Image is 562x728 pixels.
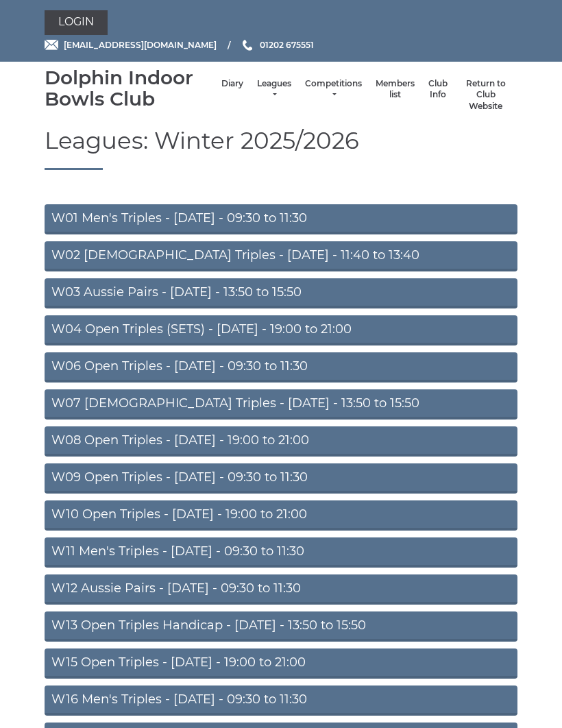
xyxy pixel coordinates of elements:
[45,204,517,234] a: W01 Men's Triples - [DATE] - 09:30 to 11:30
[45,426,517,457] a: W08 Open Triples - [DATE] - 19:00 to 21:00
[243,40,252,51] img: Phone us
[461,78,511,112] a: Return to Club Website
[428,78,448,101] a: Club Info
[45,648,517,679] a: W15 Open Triples - [DATE] - 19:00 to 21:00
[64,40,217,50] span: [EMAIL_ADDRESS][DOMAIN_NAME]
[45,10,108,35] a: Login
[241,38,314,51] a: Phone us 01202 675551
[45,278,517,308] a: W03 Aussie Pairs - [DATE] - 13:50 to 15:50
[45,40,58,50] img: Email
[45,241,517,271] a: W02 [DEMOGRAPHIC_DATA] Triples - [DATE] - 11:40 to 13:40
[45,574,517,605] a: W12 Aussie Pairs - [DATE] - 09:30 to 11:30
[257,78,291,101] a: Leagues
[45,611,517,642] a: W13 Open Triples Handicap - [DATE] - 13:50 to 15:50
[45,463,517,494] a: W09 Open Triples - [DATE] - 09:30 to 11:30
[45,315,517,345] a: W04 Open Triples (SETS) - [DATE] - 19:00 to 21:00
[45,38,217,51] a: Email [EMAIL_ADDRESS][DOMAIN_NAME]
[45,128,517,169] h1: Leagues: Winter 2025/2026
[45,500,517,531] a: W10 Open Triples - [DATE] - 19:00 to 21:00
[45,389,517,420] a: W07 [DEMOGRAPHIC_DATA] Triples - [DATE] - 13:50 to 15:50
[45,352,517,383] a: W06 Open Triples - [DATE] - 09:30 to 11:30
[221,78,243,90] a: Diary
[45,67,215,110] div: Dolphin Indoor Bowls Club
[305,78,362,101] a: Competitions
[45,537,517,568] a: W11 Men's Triples - [DATE] - 09:30 to 11:30
[45,685,517,716] a: W16 Men's Triples - [DATE] - 09:30 to 11:30
[260,40,314,50] span: 01202 675551
[376,78,415,101] a: Members list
